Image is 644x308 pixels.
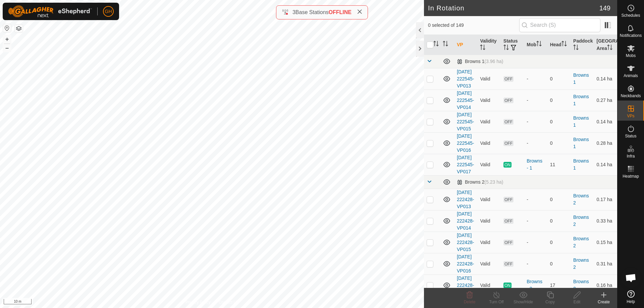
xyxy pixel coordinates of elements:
[573,193,589,205] a: Browns 2
[594,89,617,111] td: 0.27 ha
[573,236,589,248] a: Browns 2
[503,140,514,146] span: OFF
[625,134,636,138] span: Status
[519,18,600,32] input: Search (S)
[621,94,641,98] span: Neckbands
[573,257,589,270] a: Browns 2
[594,232,617,253] td: 0.15 ha
[296,9,329,15] span: Base Stations
[503,218,514,224] span: OFF
[428,22,519,29] span: 0 selected of 149
[547,154,571,175] td: 11
[457,59,503,64] div: Browns 1
[329,9,352,15] span: OFFLINE
[484,59,503,64] span: (3.96 ha)
[594,210,617,232] td: 0.33 ha
[105,8,112,15] span: GH
[573,279,589,291] a: Browns 2
[547,68,571,89] td: 0
[503,76,514,82] span: OFF
[15,24,23,33] button: Map Layers
[477,111,500,132] td: Valid
[477,89,500,111] td: Valid
[457,179,503,185] div: Browns 2
[547,232,571,253] td: 0
[484,179,503,185] span: (5.23 ha)
[477,189,500,210] td: Valid
[627,114,634,118] span: VPs
[627,300,635,304] span: Help
[527,140,544,147] div: -
[477,274,500,296] td: Valid
[623,174,639,178] span: Heatmap
[185,299,211,305] a: Privacy Policy
[594,35,617,55] th: [GEOGRAPHIC_DATA] Area
[503,98,514,103] span: OFF
[464,300,476,304] span: Delete
[524,35,547,55] th: Mob
[457,190,474,209] a: [DATE] 222428-VP013
[547,210,571,232] td: 0
[620,34,642,38] span: Notifications
[537,299,563,305] div: Copy
[573,94,589,106] a: Browns 1
[457,112,474,131] a: [DATE] 222545-VP015
[626,54,636,58] span: Mobs
[573,214,589,227] a: Browns 2
[3,44,11,52] button: –
[547,35,571,55] th: Head
[477,253,500,274] td: Valid
[501,35,524,55] th: Status
[433,42,439,47] p-sorticon: Activate to sort
[483,299,510,305] div: Turn Off
[527,278,544,292] div: Browns - 2
[457,133,474,153] a: [DATE] 222545-VP016
[527,75,544,82] div: -
[571,35,594,55] th: Paddock
[590,299,617,305] div: Create
[594,189,617,210] td: 0.17 ha
[561,42,567,47] p-sorticon: Activate to sort
[477,210,500,232] td: Valid
[510,299,537,305] div: Show/Hide
[477,232,500,253] td: Valid
[428,4,599,12] h2: In Rotation
[599,3,610,13] span: 149
[219,299,238,305] a: Contact Us
[621,268,641,288] div: Open chat
[527,97,544,104] div: -
[503,197,514,202] span: OFF
[527,218,544,225] div: -
[547,89,571,111] td: 0
[594,132,617,154] td: 0.28 ha
[594,253,617,274] td: 0.31 ha
[3,35,11,43] button: +
[457,69,474,88] a: [DATE] 222545-VP013
[527,260,544,267] div: -
[547,132,571,154] td: 0
[3,24,11,32] button: Reset Map
[547,274,571,296] td: 17
[594,274,617,296] td: 0.16 ha
[594,68,617,89] td: 0.14 ha
[457,233,474,252] a: [DATE] 222428-VP015
[503,283,512,288] span: ON
[443,42,448,47] p-sorticon: Activate to sort
[527,118,544,125] div: -
[547,189,571,210] td: 0
[573,158,589,171] a: Browns 1
[457,90,474,110] a: [DATE] 222545-VP014
[503,162,512,168] span: ON
[547,111,571,132] td: 0
[457,155,474,174] a: [DATE] 222545-VP017
[454,35,477,55] th: VP
[457,211,474,231] a: [DATE] 222428-VP014
[563,299,590,305] div: Edit
[624,74,638,78] span: Animals
[503,240,514,245] span: OFF
[547,253,571,274] td: 0
[503,261,514,267] span: OFF
[621,13,640,17] span: Schedules
[457,254,474,273] a: [DATE] 222428-VP016
[477,35,500,55] th: Validity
